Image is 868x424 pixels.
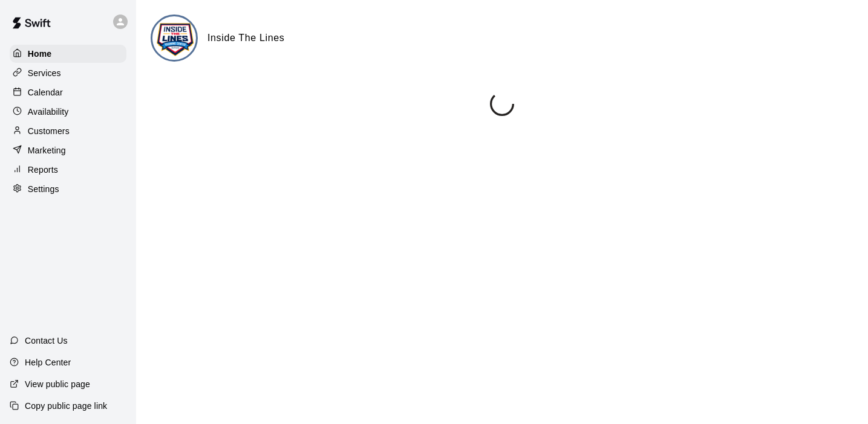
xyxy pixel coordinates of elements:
p: Availability [28,106,69,118]
a: Settings [10,180,126,198]
img: Inside The Lines logo [152,16,198,62]
p: Customers [28,125,70,137]
a: Availability [10,103,126,121]
p: Calendar [28,86,63,98]
a: Calendar [10,83,126,101]
p: Services [28,67,61,79]
p: View public page [25,378,90,390]
p: Copy public page link [25,400,107,412]
a: Services [10,64,126,82]
p: Contact Us [25,335,68,347]
a: Home [10,45,126,63]
h6: Inside The Lines [207,30,284,46]
a: Marketing [10,141,126,159]
p: Home [28,48,52,60]
a: Customers [10,122,126,140]
a: Reports [10,161,126,179]
p: Settings [28,183,59,195]
p: Reports [28,164,58,176]
p: Help Center [25,356,71,368]
p: Marketing [28,144,66,156]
